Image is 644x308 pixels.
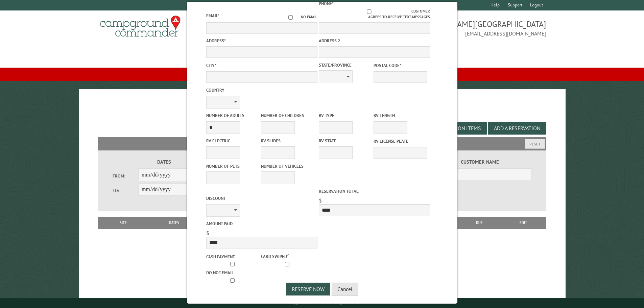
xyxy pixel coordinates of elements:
label: Amount paid [206,220,317,227]
label: State/Province [319,62,372,68]
h2: Filters [98,137,546,150]
label: Number of Adults [206,112,260,119]
label: RV Slides [261,138,314,144]
label: Do not email [206,269,260,276]
label: RV Electric [206,138,260,144]
label: Country [206,87,317,93]
small: © Campground Commander LLC. All rights reserved. [284,301,360,305]
th: Site [101,217,145,229]
span: $ [319,197,322,204]
label: RV License Plate [374,138,427,144]
label: Postal Code [374,62,427,69]
label: Discount [206,195,317,202]
label: Address [206,38,317,44]
h1: Reservations [98,100,546,119]
th: Edit [501,217,546,229]
button: Reset [525,139,545,149]
label: Customer agrees to receive text messages [319,8,430,20]
label: Dates [113,158,216,166]
label: Reservation Total [319,188,430,194]
button: Edit Add-on Items [429,122,487,135]
label: RV Length [374,112,427,119]
label: Phone [319,1,334,6]
input: Customer agrees to receive text messages [327,9,411,14]
button: Reserve Now [286,283,330,295]
label: Number of Children [261,112,314,119]
label: Address 2 [319,38,430,44]
label: Email [206,13,219,19]
label: No email [280,14,317,20]
label: Card swiped [261,252,314,260]
label: RV State [319,138,372,144]
th: Dates [145,217,203,229]
th: Due [458,217,501,229]
a: ? [287,253,289,257]
label: Cash payment [206,254,260,260]
button: Cancel [332,283,358,295]
button: Add a Reservation [488,122,546,135]
label: City [206,62,317,69]
label: To: [113,187,138,194]
label: From: [113,173,138,179]
img: Campground Commander [98,13,183,40]
span: $ [206,230,209,236]
label: Customer Name [428,158,531,166]
input: No email [280,15,301,20]
label: RV Type [319,112,372,119]
label: Number of Pets [206,163,260,169]
label: Number of Vehicles [261,163,314,169]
